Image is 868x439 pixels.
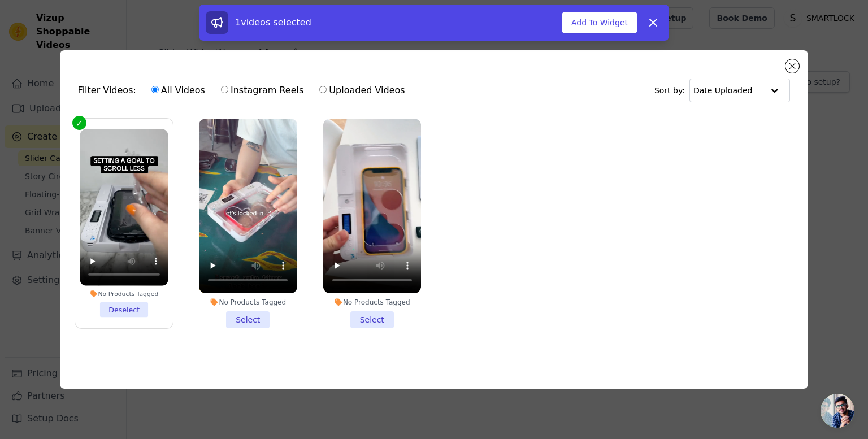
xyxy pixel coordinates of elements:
div: No Products Tagged [199,298,297,307]
label: Uploaded Videos [319,83,405,98]
button: Close modal [785,59,799,73]
div: No Products Tagged [80,290,168,298]
label: Instagram Reels [220,83,304,98]
div: No Products Tagged [323,298,421,307]
span: 1 videos selected [235,17,311,28]
div: Open chat [821,394,854,428]
div: Sort by: [654,79,791,102]
button: Add To Widget [562,12,637,33]
label: All Videos [151,83,206,98]
div: Filter Videos: [78,77,411,103]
